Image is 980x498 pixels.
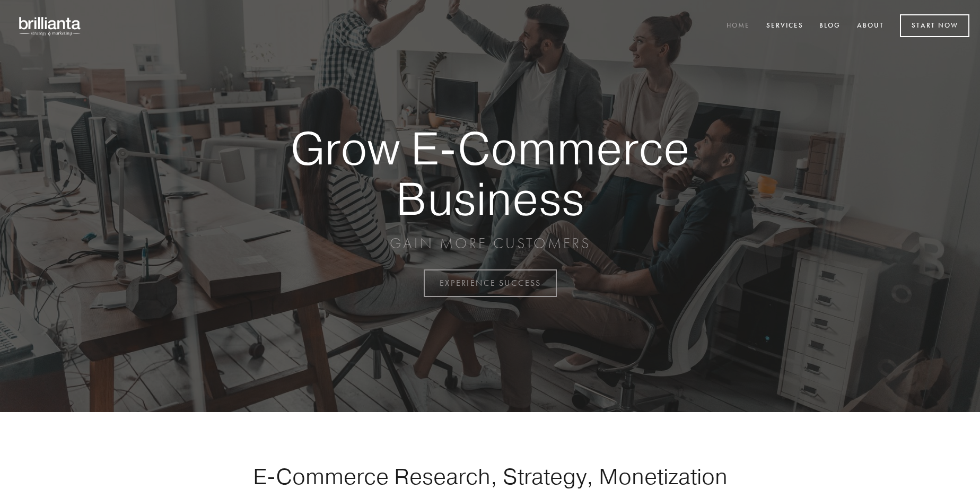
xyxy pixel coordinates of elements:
h1: E-Commerce Research, Strategy, Monetization [220,463,760,490]
a: Services [759,18,810,35]
p: GAIN MORE CUSTOMERS [253,234,727,253]
strong: Grow E-Commerce Business [253,123,727,223]
a: About [850,18,891,35]
img: brillianta - research, strategy, marketing [11,11,90,41]
a: Start Now [900,14,969,37]
a: Blog [812,18,847,35]
a: Home [720,18,757,35]
a: EXPERIENCE SUCCESS [424,269,557,297]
